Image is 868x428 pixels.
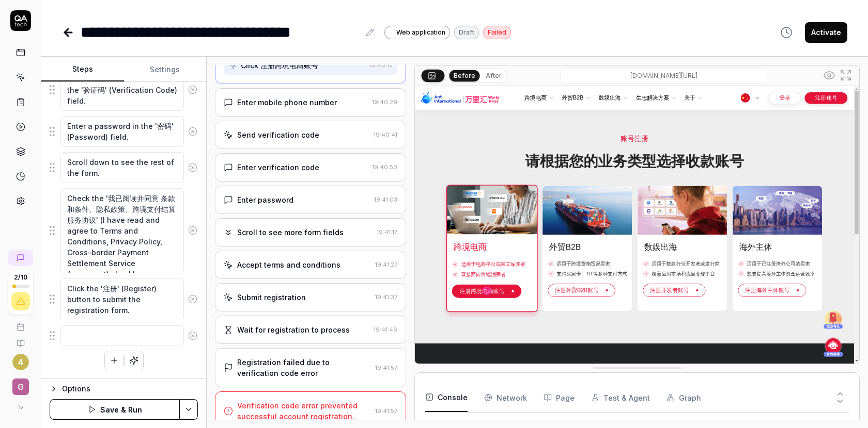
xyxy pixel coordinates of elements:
[50,188,198,274] div: Suggestions
[237,324,350,335] div: Wait for registration to process
[821,67,838,84] button: Show all interative elements
[237,292,306,303] div: Submit registration
[377,228,397,236] time: 19:41:17
[237,194,293,205] div: Enter password
[50,399,180,420] button: Save & Run
[237,162,319,173] div: Enter verification code
[62,383,198,395] div: Options
[184,79,202,100] button: Remove step
[184,220,202,241] button: Remove step
[237,129,319,140] div: Send verification code
[184,121,202,142] button: Remove step
[4,331,37,348] a: Documentation
[12,354,29,370] button: 4
[774,22,799,43] button: View version history
[372,163,397,171] time: 19:40:50
[449,70,479,81] button: Before
[50,278,198,321] div: Suggestions
[14,274,27,281] span: 2 / 10
[483,26,511,39] div: Failed
[4,315,37,331] a: Book a call with us
[805,22,847,43] button: Activate
[425,383,468,412] button: Console
[50,69,198,111] div: Suggestions
[482,70,506,81] button: After
[41,57,124,82] button: Steps
[12,378,29,395] span: g
[374,196,397,203] time: 19:41:03
[50,152,198,184] div: Suggestions
[50,116,198,147] div: Suggestions
[184,289,202,309] button: Remove step
[667,383,701,412] button: Graph
[4,370,37,397] button: g
[374,131,397,138] time: 19:40:41
[372,98,397,106] time: 19:40:29
[224,56,397,75] button: Click 注册跨境电商账号19:40:13
[50,325,198,347] div: Suggestions
[50,383,198,395] button: Options
[384,25,450,39] a: Web application
[484,383,527,412] button: Network
[237,400,371,422] div: Verification code error prevented successful account registration.
[375,364,397,371] time: 19:41:57
[838,67,854,84] button: Open in full screen
[237,357,371,378] div: Registration failed due to verification code error
[124,57,207,82] button: Settings
[375,261,397,268] time: 19:41:27
[237,227,344,238] div: Scroll to see more form fields
[544,383,575,412] button: Page
[415,86,859,364] img: Screenshot
[369,61,393,69] time: 19:40:13
[454,26,479,39] div: Draft
[396,28,445,37] span: Web application
[375,407,397,415] time: 19:41:57
[8,250,33,266] a: New conversation
[237,97,337,108] div: Enter mobile phone number
[184,157,202,178] button: Remove step
[241,60,318,71] div: Click 注册跨境电商账号
[184,325,202,346] button: Remove step
[237,259,340,270] div: Accept terms and conditions
[374,326,397,333] time: 19:41:46
[591,383,650,412] button: Test & Agent
[375,293,397,301] time: 19:41:37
